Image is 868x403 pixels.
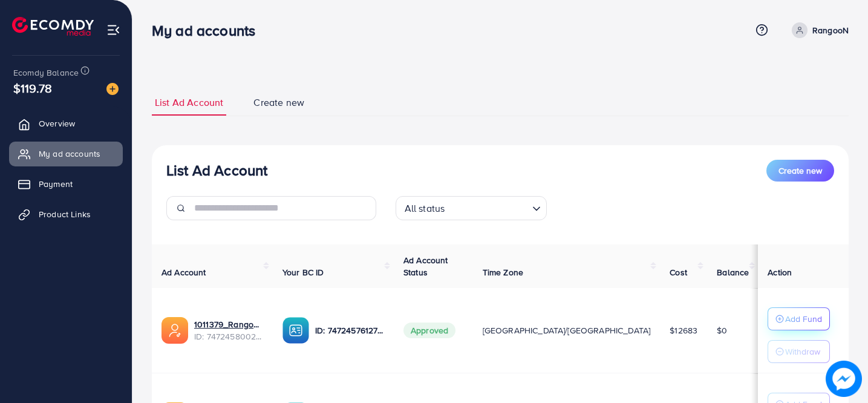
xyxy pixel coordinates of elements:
[402,200,448,217] span: All status
[766,160,834,182] button: Create new
[39,178,73,190] span: Payment
[787,22,849,38] a: RangooN
[194,318,263,330] a: 1011379_Rangoonnew_1739817211605
[483,324,651,336] span: [GEOGRAPHIC_DATA]/[GEOGRAPHIC_DATA]
[106,83,119,95] img: image
[162,266,206,278] span: Ad Account
[9,202,123,226] a: Product Links
[768,340,830,363] button: Withdraw
[9,142,123,166] a: My ad accounts
[13,67,79,79] span: Ecomdy Balance
[717,324,727,336] span: $0
[253,96,304,110] span: Create new
[282,317,309,344] img: ic-ba-acc.ded83a64.svg
[717,266,749,278] span: Balance
[768,266,792,278] span: Action
[162,317,188,344] img: ic-ads-acc.e4c84228.svg
[13,79,52,97] span: $119.78
[9,172,123,196] a: Payment
[768,307,830,330] button: Add Fund
[826,361,862,397] img: image
[785,312,822,326] p: Add Fund
[39,148,100,160] span: My ad accounts
[396,196,547,220] div: Search for option
[403,323,455,338] span: Approved
[194,318,263,343] div: <span class='underline'>1011379_Rangoonnew_1739817211605</span></br>7472458002487050241
[194,330,263,342] span: ID: 7472458002487050241
[778,165,822,177] span: Create new
[448,197,527,217] input: Search for option
[106,23,120,37] img: menu
[403,254,448,278] span: Ad Account Status
[282,266,324,278] span: Your BC ID
[9,111,123,136] a: Overview
[155,96,223,110] span: List Ad Account
[39,208,91,220] span: Product Links
[152,22,265,39] h3: My ad accounts
[670,324,697,336] span: $12683
[315,323,384,338] p: ID: 7472457612764692497
[812,23,849,38] p: RangooN
[785,344,820,359] p: Withdraw
[12,17,94,36] img: logo
[166,162,267,179] h3: List Ad Account
[670,266,687,278] span: Cost
[39,117,75,129] span: Overview
[483,266,523,278] span: Time Zone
